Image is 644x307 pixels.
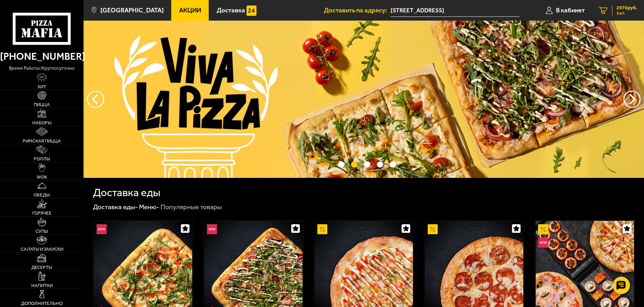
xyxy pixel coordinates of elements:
[616,11,637,15] span: 2 шт.
[324,7,391,14] span: Доставить по адресу:
[317,224,327,234] img: Акционный
[37,84,46,89] span: Хит
[34,157,50,161] span: Роллы
[623,91,641,108] button: предыдущий
[21,247,63,251] span: Салаты и закуски
[338,161,345,168] button: точки переключения
[390,161,396,168] button: точки переключения
[538,238,548,248] img: Новинка
[391,4,520,17] input: Ваш адрес доставки
[207,224,217,234] img: Новинка
[100,7,164,14] span: [GEOGRAPHIC_DATA]
[556,7,585,14] span: В кабинет
[377,161,383,168] button: точки переключения
[616,5,637,10] span: 2076 руб.
[97,224,107,234] img: Новинка
[34,102,50,107] span: Пицца
[538,224,548,234] img: Акционный
[391,4,520,17] span: Дунайский проспект, 7к7, подъезд 11
[428,224,438,234] img: Акционный
[35,229,48,234] span: Супы
[364,161,370,168] button: точки переключения
[37,175,47,179] span: WOK
[34,193,50,197] span: Обеды
[179,7,201,14] span: Акции
[23,139,61,143] span: Римская пицца
[351,161,358,168] button: точки переключения
[87,91,104,108] button: следующий
[32,211,52,215] span: Горячее
[21,301,63,306] span: Дополнительно
[217,7,245,14] span: Доставка
[31,265,52,270] span: Десерты
[32,121,52,125] span: Наборы
[139,203,160,211] a: Меню-
[31,283,53,288] span: Напитки
[247,5,256,15] img: 15daf4d41897b9f0e9f617042186c801.svg
[161,203,222,211] div: Популярные товары
[93,187,160,198] h1: Доставка еды
[93,203,138,211] a: Доставка еды-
